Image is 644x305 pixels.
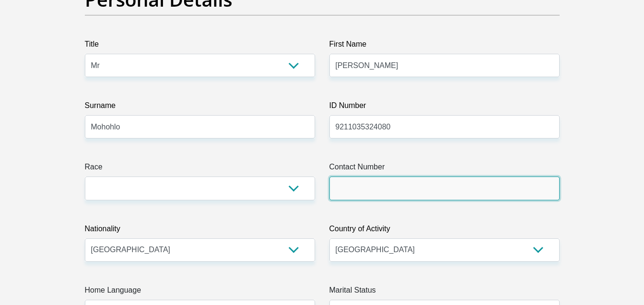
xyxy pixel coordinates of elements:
[85,39,315,54] label: Title
[329,177,560,200] input: Contact Number
[329,39,560,54] label: First Name
[85,285,315,300] label: Home Language
[329,115,560,138] input: ID Number
[329,161,560,177] label: Contact Number
[329,54,560,77] input: First Name
[85,223,315,238] label: Nationality
[329,223,560,238] label: Country of Activity
[329,285,560,300] label: Marital Status
[85,100,315,115] label: Surname
[329,100,560,115] label: ID Number
[85,161,315,177] label: Race
[85,115,315,138] input: Surname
